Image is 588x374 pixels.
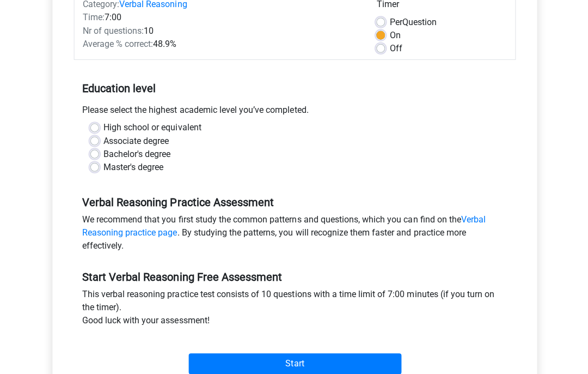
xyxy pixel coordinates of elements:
div: 7:00 [75,11,367,24]
label: On [388,28,399,41]
h5: Education level [82,77,506,99]
label: High school or equivalent [103,120,201,134]
label: Bachelor's degree [103,147,170,160]
span: Average % correct: [83,38,153,49]
div: Please select the highest academic level you’ve completed. [74,103,514,120]
input: Start [188,352,400,372]
div: We recommend that you first study the common patterns and questions, which you can find on the . ... [74,212,514,256]
label: Associate degree [103,134,169,147]
div: This verbal reasoning practice test consists of 10 questions with a time limit of 7:00 minutes (i... [74,286,514,330]
span: Per [388,16,401,27]
span: Nr of questions: [83,25,144,35]
span: Time: [83,12,105,22]
div: 10 [75,24,367,37]
label: Question [388,15,435,28]
label: Off [388,41,401,55]
h5: Verbal Reasoning Practice Assessment [82,195,506,208]
div: 48.9% [75,37,367,50]
label: Master's degree [103,160,163,173]
h5: Start Verbal Reasoning Free Assessment [82,269,506,282]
